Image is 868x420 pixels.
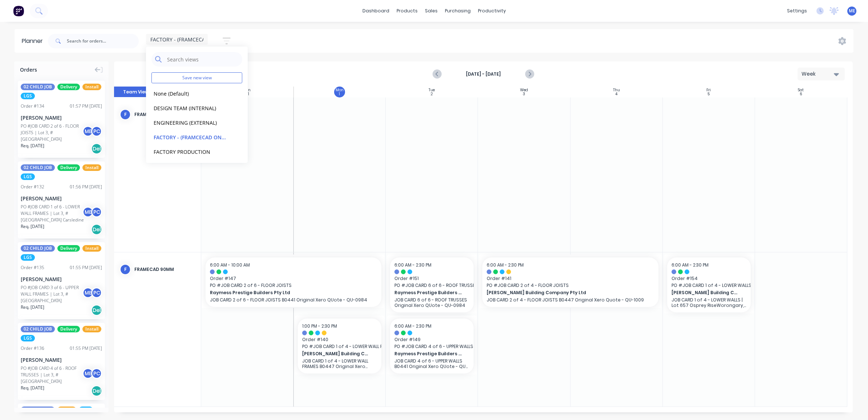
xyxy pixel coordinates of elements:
[82,207,93,217] div: ME
[91,368,102,379] div: PC
[487,282,654,289] span: PO # JOB CARD 2 of 4 - FLOOR JOISTS
[21,345,44,352] div: Order # 136
[359,5,393,16] a: dashboard
[151,133,229,141] button: FACTORY - (FRAMCECAD ONLY)
[394,351,462,357] span: Raymess Prestige Builders Pty Ltd
[151,104,229,112] button: DESIGN TEAM (INTERNAL)
[394,343,469,350] span: PO # JOB CARD 4 of 6 - UPPER WALLS
[302,343,377,350] span: PO # JOB CARD 1 of 4 - LOWER WALL FRAMES
[21,264,44,271] div: Order # 135
[21,103,44,109] div: Order # 134
[672,297,746,308] p: JOB CARD 1 of 4 - LOWER WALLS | Lot 657 Osprey RiseWorongary, [GEOGRAPHIC_DATA]
[615,92,617,96] div: 4
[672,289,739,296] span: [PERSON_NAME] Building Company Pty Ltd
[151,162,229,170] button: INSTALLERS
[114,87,158,97] button: Team View
[706,88,711,92] div: Fri
[302,323,337,329] span: 1:00 PM - 2:30 PM
[21,326,55,332] span: 02 CHILD JOB
[487,289,637,296] span: [PERSON_NAME] Building Company Pty Ltd
[21,254,35,261] span: LGS
[802,70,835,78] div: Week
[166,52,239,67] input: Search views
[210,275,377,282] span: Order # 147
[394,275,469,282] span: Order # 151
[134,266,195,273] div: FRAMECAD 90mm
[91,287,102,298] div: PC
[394,358,469,369] p: JOB CARD 4 of 6 - UPPER WALLS B0441 Original Xero QUote - QU-0984
[21,275,102,283] div: [PERSON_NAME]
[523,92,525,96] div: 3
[431,92,433,96] div: 2
[336,88,344,92] div: Mon
[21,84,55,90] span: 02 CHILD JOB
[82,84,101,90] span: Install
[429,88,435,92] div: Tue
[394,289,462,296] span: Raymess Prestige Builders Pty Ltd
[151,118,229,127] button: ENGINEERING (EXTERNAL)
[57,407,76,413] span: Install
[210,282,377,289] span: PO # JOB CARD 2 of 6 - FLOOR JOISTS
[487,262,524,268] span: 6:00 AM - 2:30 PM
[57,245,80,252] span: Delivery
[21,335,35,341] span: LGS
[441,5,474,16] div: purchasing
[798,88,804,92] div: Sat
[21,284,85,304] div: PO #JOB CARD 3 of 6 - UPPER WALL FRAMES | Lot 3, #[GEOGRAPHIC_DATA]
[21,173,35,180] span: LGS
[70,103,102,109] div: 01:57 PM [DATE]
[21,184,44,190] div: Order # 132
[91,305,102,316] div: Del
[91,385,102,396] div: Del
[849,8,855,14] span: ME
[151,147,229,156] button: FACTORY PRODUCTION
[21,245,55,252] span: 02 CHILD JOB
[800,92,802,96] div: 6
[91,207,102,217] div: PC
[210,289,360,296] span: Raymess Prestige Builders Pty Ltd
[57,164,80,171] span: Delivery
[21,407,55,413] span: 02 CHILD JOB
[82,245,101,252] span: Install
[91,126,102,137] div: PC
[783,5,811,16] div: settings
[21,356,102,364] div: [PERSON_NAME]
[82,326,101,332] span: Install
[21,223,44,230] span: Req. [DATE]
[302,351,370,357] span: [PERSON_NAME] Building Company Pty Ltd
[21,93,35,99] span: LGS
[520,88,528,92] div: Wed
[302,336,377,343] span: Order # 140
[798,68,845,80] button: Week
[394,323,431,329] span: 6:00 AM - 2:30 PM
[79,407,93,413] span: LGS
[21,114,102,121] div: [PERSON_NAME]
[672,282,746,289] span: PO # JOB CARD 1 of 4 - LOWER WALLS
[82,368,93,379] div: ME
[394,336,469,343] span: Order # 149
[21,365,85,385] div: PO #JOB CARD 4 of 6 - ROOF TRUSSES | Lot 3, #[GEOGRAPHIC_DATA]
[672,275,746,282] span: Order # 154
[613,88,620,92] div: Thu
[151,89,229,97] button: None (Default)
[120,109,131,120] div: F
[707,92,710,96] div: 5
[70,264,102,271] div: 01:55 PM [DATE]
[134,111,195,118] div: FRAMECAD 70mm
[91,143,102,154] div: Del
[57,326,80,332] span: Delivery
[20,66,37,73] span: Orders
[21,164,55,171] span: 02 CHILD JOB
[82,126,93,137] div: ME
[394,297,469,308] p: JOB CARD 6 of 6 - ROOF TRUSSES Original Xero QUote - QU-0984
[487,297,654,303] p: JOB CARD 2 of 4 - FLOOR JOISTS B0447 Original Xero Quote - QU-1009
[394,282,469,289] span: PO # JOB CARD 6 of 6 - ROOF TRUSSES
[474,5,510,16] div: productivity
[82,164,101,171] span: Install
[151,72,242,83] button: Save new view
[70,345,102,352] div: 01:55 PM [DATE]
[447,71,520,77] strong: [DATE] - [DATE]
[302,358,377,369] p: JOB CARD 1 of 4 - LOWER WALL FRAMES B0447 Original Xero Quote - QU-1009
[394,262,431,268] span: 6:00 AM - 2:30 PM
[421,5,441,16] div: sales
